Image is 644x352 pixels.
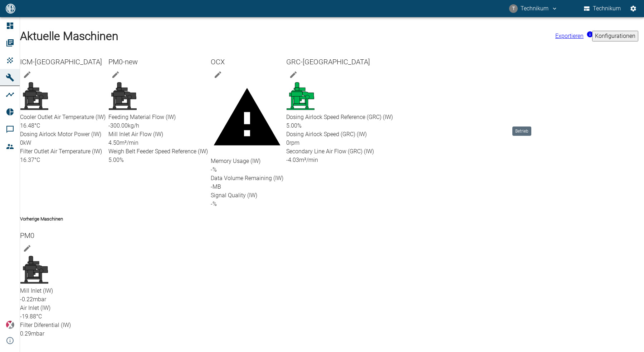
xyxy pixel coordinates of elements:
a: ICM-[GEOGRAPHIC_DATA]edit machineCooler Outlet Air Temperature (IW)16.48°CDosing Airlock Motor Po... [20,56,106,164]
span: °C [34,157,40,163]
span: GRC-[GEOGRAPHIC_DATA] [286,58,370,66]
span: % [297,122,302,129]
span: -300.00 [108,122,128,129]
button: edit machine [20,68,34,82]
span: 0.29 [20,330,31,337]
span: -0.22 [20,296,33,303]
span: Cooler Outlet Air Temperature (IW) [20,114,106,120]
span: - [211,200,213,207]
span: Dosing Airlock Motor Power (IW) [20,131,101,138]
span: % [119,157,124,163]
a: GRC-[GEOGRAPHIC_DATA]edit machineDosing Airlock Speed Reference (GRC) (IW)5.00%Dosing Airlock Spe... [286,56,393,164]
span: % [213,166,217,173]
span: % [213,200,217,207]
span: Feeding Material Flow (IW) [108,114,176,120]
h1: Aktuelle Maschinen [20,28,644,45]
span: - [211,183,213,190]
span: Mill Inlet (IW) [20,287,53,294]
span: ICM-[GEOGRAPHIC_DATA] [20,58,102,66]
span: rpm [289,139,299,146]
span: 4.50 [108,139,119,146]
span: 16.37 [20,157,34,163]
span: OCX [211,58,225,66]
button: Konfigurationen [592,31,638,41]
button: Technikum [582,2,623,15]
button: technikum@nea-x.de [508,2,559,15]
span: °C [34,122,40,129]
span: Data Volume Remaining (IW) [211,175,283,182]
span: PM0 [20,231,34,240]
button: edit machine [20,241,34,256]
span: 5.00 [108,157,119,163]
button: edit machine [286,68,301,82]
svg: Jetzt mit HF Export [586,31,594,38]
span: mbar [33,296,46,303]
span: Mill Inlet Air Flow (IW) [108,131,163,138]
span: Filter Diferential (IW) [20,322,71,328]
span: Weigh Belt Feeder Speed Reference (IW) [108,148,208,155]
span: -19.88 [20,313,36,320]
img: logo [5,4,16,13]
span: 0 [20,139,23,146]
span: Air Inlet (IW) [20,304,50,311]
span: - [211,166,213,173]
a: Exportieren [555,33,592,39]
span: -4.03 [286,157,299,163]
button: edit machine [211,68,225,82]
div: T [509,4,518,13]
span: Secondary Line Air Flow (GRC) (IW) [286,148,374,155]
span: Filter Outlet Air Temperature (IW) [20,148,102,155]
span: Memory Usage (IW) [211,158,260,164]
span: mbar [31,330,44,337]
span: kg/h [128,122,139,129]
a: PM0-newedit machineFeeding Material Flow (IW)-300.00kg/hMill Inlet Air Flow (IW)4.50m³/minWeigh B... [108,56,208,164]
span: kW [23,139,31,146]
span: 16.48 [20,122,34,129]
span: 5.00 [286,122,297,129]
button: Einstellungen [627,2,640,15]
span: MB [213,183,221,190]
span: m³/min [119,139,138,146]
span: Dosing Airlock Speed (GRC) (IW) [286,131,367,138]
div: Betrieb [512,127,531,136]
button: edit machine [108,68,123,82]
span: Dosing Airlock Speed Reference (GRC) (IW) [286,114,393,120]
span: PM0-new [108,58,138,66]
a: PM0edit machineMill Inlet (IW)-0.22mbarAir Inlet (IW)-19.88°CFilter Diferential (IW)0.29mbar [20,230,71,338]
h5: Vorherige Maschinen [20,215,644,223]
span: 0 [286,139,289,146]
span: m³/min [299,157,318,163]
span: Signal Quality (IW) [211,192,257,199]
span: °C [36,313,42,320]
a: OCXedit machineMemory Usage (IW)-%Data Volume Remaining (IW)-MBSignal Quality (IW)-% [211,56,283,208]
img: Xplore Logo [6,321,14,329]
